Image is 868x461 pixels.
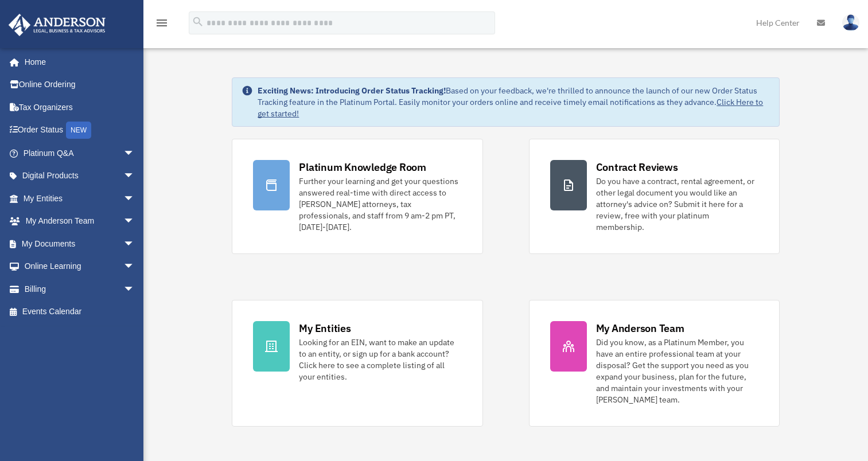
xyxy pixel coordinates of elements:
[155,16,169,30] i: menu
[8,165,152,187] a: Digital Productsarrow_drop_down
[8,232,152,255] a: My Documentsarrow_drop_down
[8,300,152,323] a: Events Calendar
[5,14,109,36] img: Anderson Advisors Platinum Portal
[8,142,152,165] a: Platinum Q&Aarrow_drop_down
[232,139,482,254] a: Platinum Knowledge Room Further your learning and get your questions answered real-time with dire...
[8,96,152,119] a: Tax Organizers
[596,321,684,335] div: My Anderson Team
[258,85,446,96] strong: Exciting News: Introducing Order Status Tracking!
[123,278,146,301] span: arrow_drop_down
[529,139,780,254] a: Contract Reviews Do you have a contract, rental agreement, or other legal document you would like...
[8,210,152,233] a: My Anderson Teamarrow_drop_down
[123,165,146,188] span: arrow_drop_down
[258,85,769,119] div: Based on your feedback, we're thrilled to announce the launch of our new Order Status Tracking fe...
[596,160,678,174] div: Contract Reviews
[842,14,859,31] img: User Pic
[232,300,482,427] a: My Entities Looking for an EIN, want to make an update to an entity, or sign up for a bank accoun...
[596,337,758,405] div: Did you know, as a Platinum Member, you have an entire professional team at your disposal? Get th...
[299,160,426,174] div: Platinum Knowledge Room
[8,73,152,96] a: Online Ordering
[8,187,152,210] a: My Entitiesarrow_drop_down
[8,278,152,300] a: Billingarrow_drop_down
[299,321,351,335] div: My Entities
[192,15,204,28] i: search
[8,119,152,142] a: Order StatusNEW
[529,300,780,427] a: My Anderson Team Did you know, as a Platinum Member, you have an entire professional team at your...
[8,50,146,73] a: Home
[155,20,169,30] a: menu
[258,97,763,119] a: Click Here to get started!
[123,187,146,210] span: arrow_drop_down
[596,175,758,233] div: Do you have a contract, rental agreement, or other legal document you would like an attorney's ad...
[123,142,146,165] span: arrow_drop_down
[66,122,91,139] div: NEW
[299,337,461,382] div: Looking for an EIN, want to make an update to an entity, or sign up for a bank account? Click her...
[299,175,461,233] div: Further your learning and get your questions answered real-time with direct access to [PERSON_NAM...
[123,210,146,233] span: arrow_drop_down
[123,255,146,279] span: arrow_drop_down
[123,232,146,256] span: arrow_drop_down
[8,255,152,278] a: Online Learningarrow_drop_down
